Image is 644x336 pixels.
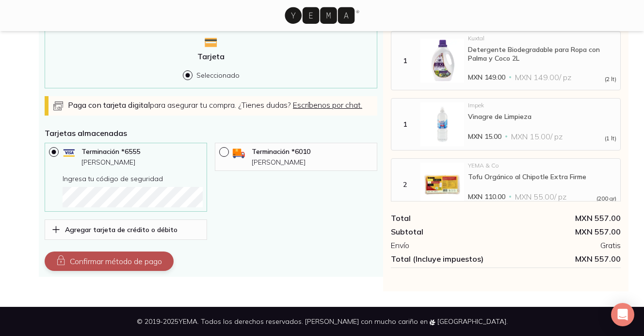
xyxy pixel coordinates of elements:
p: [PERSON_NAME] [252,158,373,167]
div: Total (Incluye impuestos) [391,254,506,264]
span: MXN 55.00 / pz [515,192,566,202]
div: Envío [391,240,506,250]
p: Terminación * 6010 [252,147,373,156]
strong: Paga con tarjeta digital [68,100,150,110]
p: Ingresa tu código de seguridad [63,174,203,183]
p: Seleccionado [196,71,240,80]
div: Tofu Orgánico al Chipotle Extra Firme [468,172,616,181]
span: [PERSON_NAME] con mucho cariño en [GEOGRAPHIC_DATA]. [305,317,508,326]
div: MXN 557.00 [506,213,621,223]
p: Agregar tarjeta de crédito o débito [65,225,177,234]
span: MXN 15.00 [468,132,501,141]
span: MXN 557.00 [506,254,621,264]
div: 1 [393,56,417,65]
span: MXN 110.00 [468,192,505,202]
p: Tarjetas almacenadas [45,127,377,139]
img: Detergente Biodegradable para Ropa con Palma y Coco 2L [420,39,464,83]
div: Vinagre de Limpieza [468,112,616,121]
button: Confirmar método de pago [45,252,174,271]
span: (2 lt) [605,76,616,82]
img: Vinagre de Limpieza [420,102,464,146]
span: MXN 15.00 / pz [511,132,563,141]
span: MXN 149.00 / pz [515,72,571,82]
div: 1 [393,120,417,129]
div: 2 [393,180,417,189]
p: Terminación * 6555 [81,147,203,156]
a: Escríbenos por chat. [293,100,362,110]
span: (1 lt) [605,135,616,141]
div: Detergente Biodegradable para Ropa con Palma y Coco 2L [468,45,616,63]
span: para asegurar tu compra. ¿Tienes dudas? [68,100,362,110]
p: Tarjeta [197,51,225,61]
div: Impek [468,102,616,108]
div: Subtotal [391,227,506,236]
div: Open Intercom Messenger [611,303,634,326]
span: (200 gr) [596,196,616,202]
div: MXN 557.00 [506,227,621,236]
div: Gratis [506,240,621,250]
img: Tofu Orgánico al Chipotle Extra Firme [420,163,464,206]
span: MXN 149.00 [468,72,505,82]
div: YEMA & Co [468,163,616,168]
div: Total [391,213,506,223]
div: Kuxtal [468,35,616,41]
p: [PERSON_NAME] [81,158,203,167]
